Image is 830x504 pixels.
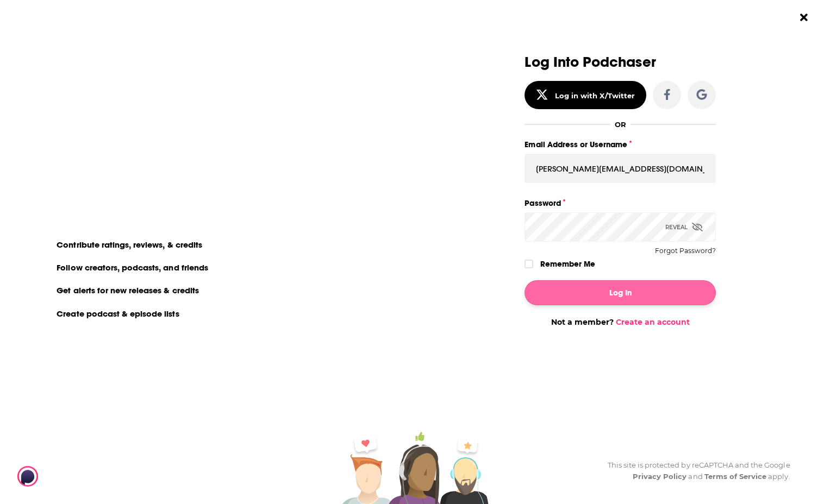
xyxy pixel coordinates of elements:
[655,247,716,255] button: Forgot Password?
[50,306,186,320] li: Create podcast & episode lists
[599,459,790,482] div: This site is protected by reCAPTCHA and the Google and apply.
[616,317,690,327] a: Create an account
[525,317,716,327] div: Not a member?
[665,212,703,242] div: Reveal
[704,472,767,481] a: Terms of Service
[50,218,267,229] li: On Podchaser you can:
[555,91,635,100] div: Log in with X/Twitter
[17,466,122,487] img: Podchaser - Follow, Share and Rate Podcasts
[17,466,113,487] a: Podchaser - Follow, Share and Rate Podcasts
[525,280,716,305] button: Log In
[633,472,687,481] a: Privacy Policy
[615,120,626,129] div: OR
[540,257,595,271] label: Remember Me
[103,57,210,72] a: create an account
[525,154,716,183] input: Email Address or Username
[794,7,814,28] button: Close Button
[50,283,206,297] li: Get alerts for new releases & credits
[525,81,646,109] button: Log in with X/Twitter
[525,54,716,70] h3: Log Into Podchaser
[50,260,216,274] li: Follow creators, podcasts, and friends
[50,237,210,251] li: Contribute ratings, reviews, & credits
[525,137,716,152] label: Email Address or Username
[525,196,716,210] label: Password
